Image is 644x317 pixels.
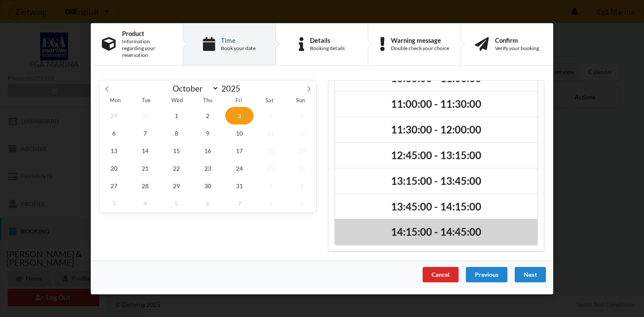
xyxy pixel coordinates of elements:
[131,159,159,177] span: October 21, 2025
[423,267,459,282] div: Cancel
[100,98,131,104] span: Mon
[391,45,449,52] div: Double check your choice
[162,194,191,212] span: November 5, 2025
[256,177,285,194] span: November 1, 2025
[224,98,254,104] span: Fri
[391,36,449,43] div: Warning message
[162,107,191,124] span: October 1, 2025
[162,159,191,177] span: October 22, 2025
[310,36,345,43] div: Details
[162,142,191,159] span: October 15, 2025
[256,107,285,124] span: October 4, 2025
[194,194,222,212] span: November 6, 2025
[288,107,316,124] span: October 5, 2025
[194,124,222,142] span: October 9, 2025
[100,177,128,194] span: October 27, 2025
[341,200,531,213] h2: 13:45:00 - 14:15:00
[194,177,222,194] span: October 30, 2025
[256,159,285,177] span: October 25, 2025
[225,124,253,142] span: October 10, 2025
[131,124,159,142] span: October 7, 2025
[466,267,507,282] div: Previous
[288,142,316,159] span: October 19, 2025
[100,194,128,212] span: November 3, 2025
[341,72,531,85] h2: 10:30:00 - 11:00:00
[194,159,222,177] span: October 23, 2025
[169,83,219,94] select: Month
[495,36,539,43] div: Confirm
[310,45,345,52] div: Booking details
[122,38,172,59] div: Information regarding your reservation
[131,177,159,194] span: October 28, 2025
[161,98,192,104] span: Wed
[100,124,128,142] span: October 6, 2025
[225,194,253,212] span: November 7, 2025
[192,98,223,104] span: Thu
[225,177,253,194] span: October 31, 2025
[219,83,247,93] input: Year
[194,142,222,159] span: October 16, 2025
[495,45,539,52] div: Verify your booking
[288,124,316,142] span: October 12, 2025
[288,177,316,194] span: November 2, 2025
[221,36,256,43] div: Time
[288,159,316,177] span: October 26, 2025
[100,142,128,159] span: October 13, 2025
[341,174,531,187] h2: 13:15:00 - 13:45:00
[194,107,222,124] span: October 2, 2025
[162,124,191,142] span: October 8, 2025
[288,194,316,212] span: November 9, 2025
[131,98,161,104] span: Tue
[341,123,531,136] h2: 11:30:00 - 12:00:00
[225,142,253,159] span: October 17, 2025
[256,142,285,159] span: October 18, 2025
[131,142,159,159] span: October 14, 2025
[131,107,159,124] span: September 30, 2025
[341,225,531,239] h2: 14:15:00 - 14:45:00
[122,30,172,36] div: Product
[131,194,159,212] span: November 4, 2025
[162,177,191,194] span: October 29, 2025
[100,107,128,124] span: September 29, 2025
[256,124,285,142] span: October 11, 2025
[100,159,128,177] span: October 20, 2025
[225,107,253,124] span: October 3, 2025
[341,149,531,162] h2: 12:45:00 - 13:15:00
[254,98,285,104] span: Sat
[221,45,256,52] div: Book your date
[256,194,285,212] span: November 8, 2025
[225,159,253,177] span: October 24, 2025
[285,98,316,104] span: Sun
[515,267,546,282] div: Next
[341,98,531,111] h2: 11:00:00 - 11:30:00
